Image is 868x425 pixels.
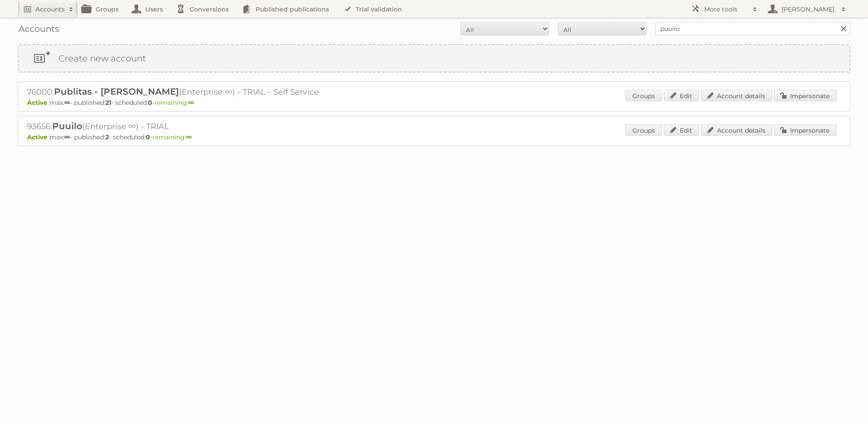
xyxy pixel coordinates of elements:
a: Groups [625,124,662,136]
strong: 0 [148,99,152,107]
span: Puuilo [52,121,82,131]
h2: More tools [704,5,748,14]
a: Edit [664,90,699,101]
strong: ∞ [188,99,194,107]
strong: ∞ [64,99,70,107]
span: Publitas - [PERSON_NAME] [54,86,179,97]
a: Account details [701,124,772,136]
strong: 0 [146,133,150,141]
a: Groups [625,90,662,101]
span: Active [27,99,50,107]
strong: 21 [105,99,111,107]
h2: 76000: (Enterprise ∞) - TRIAL - Self Service [27,86,337,98]
h2: Accounts [35,5,65,14]
strong: ∞ [64,133,70,141]
a: Impersonate [774,90,837,101]
span: remaining: [155,99,194,107]
strong: ∞ [186,133,192,141]
a: Impersonate [774,124,837,136]
span: Active [27,133,50,141]
a: Create new account [19,45,849,72]
h2: 93656: (Enterprise ∞) - TRIAL [27,121,337,132]
strong: 2 [105,133,109,141]
p: max: - published: - scheduled: - [27,133,841,141]
a: Edit [664,124,699,136]
h2: [PERSON_NAME] [779,5,837,14]
span: remaining: [152,133,192,141]
a: Account details [701,90,772,101]
p: max: - published: - scheduled: - [27,99,841,107]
